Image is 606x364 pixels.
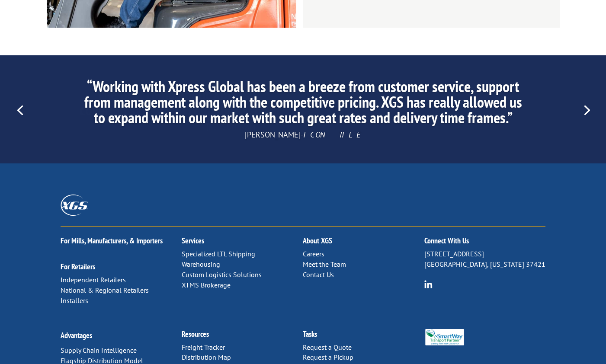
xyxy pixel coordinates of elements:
h2: “Working with Xpress Global has been a breeze from customer service, support from management alon... [79,79,527,130]
a: Distribution Map [182,353,231,361]
img: Smartway_Logo [424,329,465,345]
a: Supply Chain Intelligence [61,346,137,354]
a: XTMS Brokerage [182,281,231,289]
a: Installers [61,296,88,305]
a: Advantages [61,330,92,340]
a: Custom Logistics Solutions [182,270,262,279]
a: For Retailers [61,262,95,271]
p: [STREET_ADDRESS] [GEOGRAPHIC_DATA], [US_STATE] 37421 [424,249,545,270]
span: ICON TILE [303,130,362,140]
a: Meet the Team [303,260,346,268]
a: Careers [303,249,324,258]
a: Services [182,236,204,246]
h2: Connect With Us [424,237,545,249]
a: Specialized LTL Shipping [182,249,255,258]
a: Request a Quote [303,343,352,351]
span: - [301,130,303,140]
a: Resources [182,329,209,339]
a: Warehousing [182,260,220,268]
a: Contact Us [303,270,334,279]
span: [PERSON_NAME] [245,130,301,140]
a: About XGS [303,236,332,246]
a: Request a Pickup [303,353,353,361]
img: group-6 [424,280,433,288]
img: XGS_Logos_ALL_2024_All_White [61,195,88,216]
a: Independent Retailers [61,275,126,284]
a: For Mills, Manufacturers, & Importers [61,236,163,246]
a: Freight Tracker [182,343,225,351]
h2: Tasks [303,330,424,342]
a: National & Regional Retailers [61,286,149,294]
